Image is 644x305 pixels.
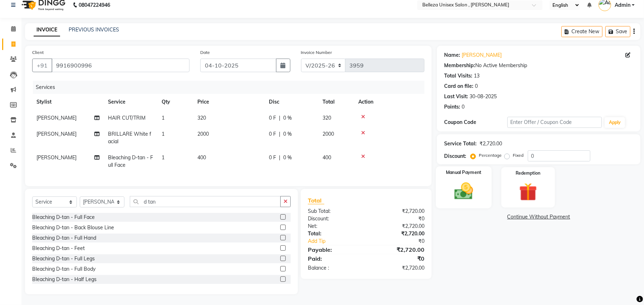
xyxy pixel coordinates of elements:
[475,82,478,90] div: 0
[470,93,497,100] div: 30-08-2025
[444,62,475,69] div: Membership:
[507,117,602,128] input: Enter Offer / Coupon Code
[444,72,472,80] div: Total Visits:
[513,152,523,159] label: Fixed
[444,93,468,100] div: Last Visit:
[162,131,164,137] span: 1
[108,154,153,168] span: Bleaching D-tan - Full Face
[32,234,96,242] div: Bleaching D-tan - Full Hand
[323,115,331,121] span: 320
[34,24,60,36] a: INVOICE
[108,115,146,121] span: HAIR CUT/TRIM
[303,230,366,237] div: Total:
[479,152,502,159] label: Percentage
[301,49,332,56] label: Invoice Number
[516,170,540,176] label: Redemption
[36,154,77,161] span: [PERSON_NAME]
[366,254,430,263] div: ₹0
[366,264,430,272] div: ₹2,720.00
[200,49,210,56] label: Date
[377,237,430,245] div: ₹0
[444,152,466,160] div: Discount:
[32,255,95,262] div: Bleaching D-tan - Full Legs
[36,115,77,121] span: [PERSON_NAME]
[32,265,95,273] div: Bleaching D-tan - Full Body
[354,94,424,110] th: Action
[303,264,366,272] div: Balance :
[366,222,430,230] div: ₹2,720.00
[279,154,280,161] span: |
[269,154,276,161] span: 0 F
[197,115,206,121] span: 320
[444,62,633,69] div: No Active Membership
[157,94,193,110] th: Qty
[318,94,354,110] th: Total
[32,59,52,72] button: +91
[104,94,157,110] th: Service
[32,94,104,110] th: Stylist
[51,59,190,72] input: Search by Name/Mobile/Email/Code
[308,197,324,204] span: Total
[193,94,265,110] th: Price
[444,103,460,111] div: Points:
[283,114,292,122] span: 0 %
[366,207,430,215] div: ₹2,720.00
[323,131,334,137] span: 2000
[279,114,280,122] span: |
[303,245,366,254] div: Payable:
[444,51,460,59] div: Name:
[32,245,85,252] div: Bleaching D-tan - Feet
[303,254,366,263] div: Paid:
[33,81,430,94] div: Services
[462,51,502,59] a: [PERSON_NAME]
[197,131,209,137] span: 2000
[197,154,206,161] span: 400
[303,222,366,230] div: Net:
[162,154,164,161] span: 1
[444,119,507,126] div: Coupon Code
[605,117,625,128] button: Apply
[366,245,430,254] div: ₹2,720.00
[513,181,543,203] img: _gift.svg
[561,26,603,37] button: Create New
[303,237,377,245] a: Add Tip
[279,130,280,138] span: |
[269,114,276,122] span: 0 F
[108,131,151,145] span: BRILLARE White facial
[462,103,464,111] div: 0
[130,196,281,207] input: Search or Scan
[323,154,331,161] span: 400
[480,140,502,147] div: ₹2,720.00
[32,49,44,56] label: Client
[605,26,630,37] button: Save
[36,131,77,137] span: [PERSON_NAME]
[283,154,292,161] span: 0 %
[438,213,639,221] a: Continue Without Payment
[366,230,430,237] div: ₹2,720.00
[448,180,479,202] img: _cash.svg
[162,115,164,121] span: 1
[269,130,276,138] span: 0 F
[303,207,366,215] div: Sub Total:
[265,94,318,110] th: Disc
[615,1,630,9] span: Admin
[474,72,480,80] div: 13
[32,224,114,231] div: Bleaching D-tan - Back Blouse Line
[32,276,97,283] div: Bleaching D-tan - Half Legs
[366,215,430,222] div: ₹0
[446,169,482,176] label: Manual Payment
[444,140,477,147] div: Service Total:
[32,214,95,221] div: Bleaching D-tan - Full Face
[444,82,473,90] div: Card on file:
[303,215,366,222] div: Discount:
[69,26,119,33] a: PREVIOUS INVOICES
[283,130,292,138] span: 0 %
